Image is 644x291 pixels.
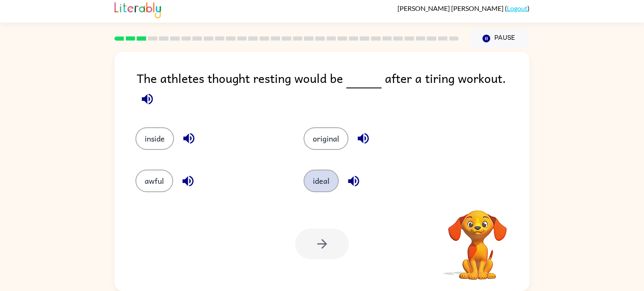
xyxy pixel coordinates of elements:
div: The athletes thought resting would be after a tiring workout. [137,69,530,111]
a: Logout [507,4,527,12]
button: Pause [469,29,530,48]
div: ( ) [397,4,530,12]
video: Your browser must support playing .mp4 files to use Literably. Please try using another browser. [436,197,519,281]
button: inside [135,127,174,150]
button: awful [135,170,173,192]
button: original [304,127,348,150]
span: [PERSON_NAME] [PERSON_NAME] [397,4,505,12]
button: ideal [304,170,339,192]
